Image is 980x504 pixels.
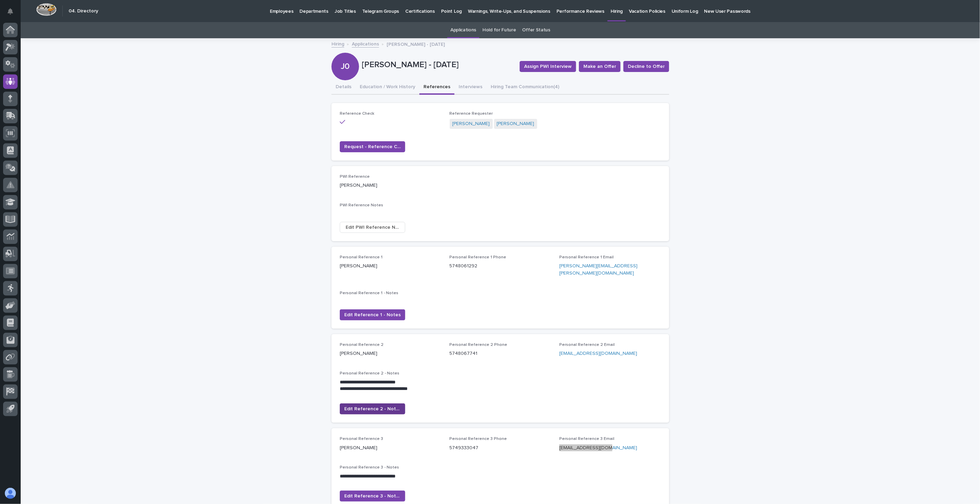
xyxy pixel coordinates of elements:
span: Personal Reference 3 Email [559,437,614,441]
button: Education / Work History [356,80,419,95]
button: Notifications [3,4,18,19]
span: Personal Reference 2 Phone [450,343,508,347]
a: [PERSON_NAME] [497,120,534,127]
button: Request - Reference Check [340,141,405,152]
span: Personal Reference 2 Email [559,343,615,347]
button: Edit Reference 1 - Notes [340,309,405,320]
button: Hiring Team Communication (4) [487,80,563,95]
a: [PERSON_NAME] [452,120,490,127]
span: Personal Reference 2 - Notes [340,371,399,376]
button: Edit Reference 2 - Notes [340,403,405,414]
button: Edit Reference 3 - Notes [340,491,405,502]
span: Request - Reference Check [344,143,401,150]
p: [PERSON_NAME] [340,350,441,357]
button: Edit PWI Reference Notes [340,222,405,233]
span: Reference Check [340,112,374,116]
a: Hold for Future [482,22,516,38]
a: 5748061292 [450,264,478,268]
span: Personal Reference 3 [340,437,383,441]
div: J0 [331,34,359,71]
span: Personal Reference 3 - Notes [340,465,399,470]
span: Personal Reference 1 Phone [450,255,507,259]
button: References [419,80,455,95]
span: Decline to Offer [628,63,665,70]
span: Personal Reference 1 [340,255,382,259]
span: Personal Reference 3 Phone [450,437,507,441]
span: PWI Reference [340,175,370,179]
a: 5749333047 [450,445,479,450]
a: [EMAIL_ADDRESS][DOMAIN_NAME] [559,351,637,356]
span: Assign PWI Interview [524,63,572,70]
span: PWI Reference Notes [340,203,383,207]
button: Make an Offer [579,61,621,72]
div: Notifications [9,8,18,19]
span: Edit Reference 2 - Notes [344,405,401,412]
button: Assign PWI Interview [520,61,576,72]
a: Applications [352,40,379,48]
span: Make an Offer [583,63,616,70]
h2: 04. Directory [69,8,98,14]
img: Workspace Logo [36,3,57,16]
button: users-avatar [3,486,18,501]
span: Edit PWI Reference Notes [346,224,399,231]
p: [PERSON_NAME] - [DATE] [362,60,514,70]
p: [PERSON_NAME] [340,444,441,452]
p: [PERSON_NAME] - [DATE] [387,40,445,48]
a: Applications [450,22,476,38]
span: Personal Reference 1 Email [559,255,614,259]
span: Edit Reference 1 - Notes [344,311,401,318]
a: [EMAIL_ADDRESS][DOMAIN_NAME] [559,445,637,450]
a: Hiring [331,40,344,48]
span: Edit Reference 3 - Notes [344,493,401,500]
span: Personal Reference 2 [340,343,384,347]
p: [PERSON_NAME] [340,182,441,189]
a: 5748067741 [450,351,478,356]
button: Details [331,80,356,95]
a: [PERSON_NAME][EMAIL_ADDRESS][PERSON_NAME][DOMAIN_NAME] [559,264,637,276]
button: Decline to Offer [623,61,669,72]
p: [PERSON_NAME] [340,263,441,270]
a: Offer Status [522,22,550,38]
span: Personal Reference 1 - Notes [340,291,398,295]
button: Interviews [455,80,487,95]
span: Reference Requester [450,112,493,116]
